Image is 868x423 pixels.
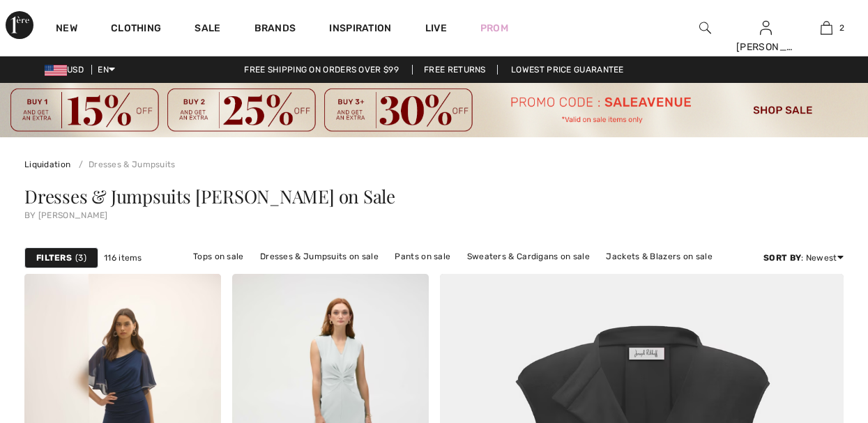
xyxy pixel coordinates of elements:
span: 3 [75,252,86,264]
span: 2 [839,22,844,34]
img: My Info [760,20,772,36]
iframe: Opens a widget where you can find more information [778,318,854,353]
a: Live [425,21,447,36]
a: Prom [480,21,508,36]
a: Outerwear on sale [443,266,533,284]
a: Sweaters & Cardigans on sale [460,247,597,266]
span: Inspiration [329,22,391,37]
a: Free shipping on orders over $99 [233,65,410,75]
a: Free Returns [412,65,498,75]
a: New [56,22,77,37]
a: Dresses & Jumpsuits on sale [253,247,386,266]
a: Dresses & Jumpsuits [73,160,176,169]
img: search the website [699,20,711,36]
a: Clothing [111,22,161,37]
div: by [PERSON_NAME] [24,211,844,220]
strong: Filters [36,252,72,264]
a: Lowest Price Guarantee [500,65,635,75]
img: 1ère Avenue [6,11,33,39]
span: EN [98,65,115,75]
strong: Sort By [763,253,801,263]
a: 2 [797,20,856,36]
div: [PERSON_NAME] [736,40,795,54]
span: Dresses & Jumpsuits [PERSON_NAME] on Sale [24,184,395,208]
img: My Bag [821,20,832,36]
a: Liquidation [24,160,70,169]
img: US Dollar [45,65,67,76]
div: : Newest [763,252,844,264]
a: Sale [195,22,220,37]
a: Brands [254,22,296,37]
a: Jackets & Blazers on sale [599,247,719,266]
span: 116 items [104,252,142,264]
a: Skirts on sale [372,266,441,284]
span: USD [45,65,89,75]
a: Tops on sale [186,247,251,266]
a: Sign In [760,21,772,34]
a: Pants on sale [388,247,457,266]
